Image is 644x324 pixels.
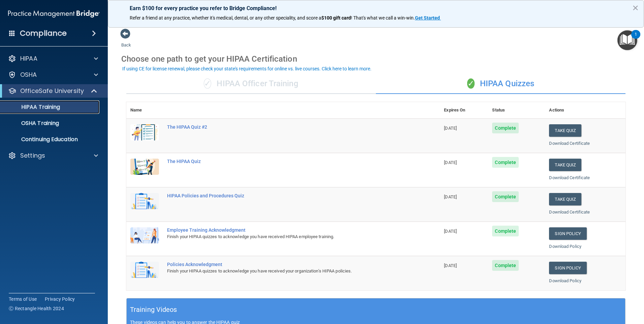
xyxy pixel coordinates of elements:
a: Back [121,34,131,47]
strong: $100 gift card [321,15,351,21]
a: OfficeSafe University [8,87,98,95]
div: HIPAA Officer Training [126,74,376,94]
th: Actions [545,102,625,119]
span: Complete [492,157,519,168]
span: ✓ [204,78,211,89]
a: Sign Policy [549,262,586,274]
span: [DATE] [444,263,457,268]
a: OSHA [8,71,98,79]
div: Policies Acknowledgment [167,262,406,267]
th: Status [488,102,545,119]
a: HIPAA [8,55,98,63]
div: If using CE for license renewal, please check your state's requirements for online vs. live cours... [122,66,372,71]
div: The HIPAA Quiz [167,159,406,164]
a: Settings [8,152,98,160]
a: Download Certificate [549,175,590,180]
button: Take Quiz [549,193,581,205]
a: Privacy Policy [45,296,75,302]
strong: Get Started [415,15,440,21]
span: [DATE] [444,194,457,199]
div: 1 [635,34,637,43]
div: Employee Training Acknowledgment [167,227,406,233]
button: Open Resource Center, 1 new notification [617,30,637,50]
p: HIPAA [20,55,37,63]
button: Take Quiz [549,124,581,137]
div: Finish your HIPAA quizzes to acknowledge you have received HIPAA employee training. [167,233,406,241]
a: Download Certificate [549,141,590,146]
span: ! That's what we call a win-win. [351,15,415,21]
iframe: Drift Widget Chat Controller [527,276,636,303]
p: Settings [20,152,45,160]
a: Get Started [415,15,441,21]
div: Choose one path to get your HIPAA Certification [121,49,631,69]
span: Complete [492,123,519,133]
span: Complete [492,191,519,202]
h4: Compliance [20,29,67,38]
p: OSHA [20,71,37,79]
a: Sign Policy [549,227,586,240]
th: Expires On [440,102,488,119]
a: Terms of Use [9,296,37,302]
th: Name [126,102,163,119]
span: Ⓒ Rectangle Health 2024 [9,305,64,312]
button: Close [632,2,639,13]
button: Take Quiz [549,159,581,171]
span: ✓ [467,78,475,89]
div: The HIPAA Quiz #2 [167,124,406,130]
span: [DATE] [444,126,457,131]
button: If using CE for license renewal, please check your state's requirements for online vs. live cours... [121,65,373,72]
p: Continuing Education [4,136,96,143]
div: Finish your HIPAA quizzes to acknowledge you have received your organization’s HIPAA policies. [167,267,406,275]
img: PMB logo [8,7,100,21]
p: OSHA Training [4,120,59,127]
p: Earn $100 for every practice you refer to Bridge Compliance! [130,5,622,11]
span: Complete [492,226,519,236]
h5: Training Videos [130,304,177,316]
p: HIPAA Training [4,104,60,110]
div: HIPAA Policies and Procedures Quiz [167,193,406,198]
p: OfficeSafe University [20,87,84,95]
span: Refer a friend at any practice, whether it's medical, dental, or any other speciality, and score a [130,15,321,21]
span: [DATE] [444,229,457,234]
a: Download Certificate [549,209,590,215]
div: HIPAA Quizzes [376,74,625,94]
span: [DATE] [444,160,457,165]
span: Complete [492,260,519,271]
a: Download Policy [549,244,581,249]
